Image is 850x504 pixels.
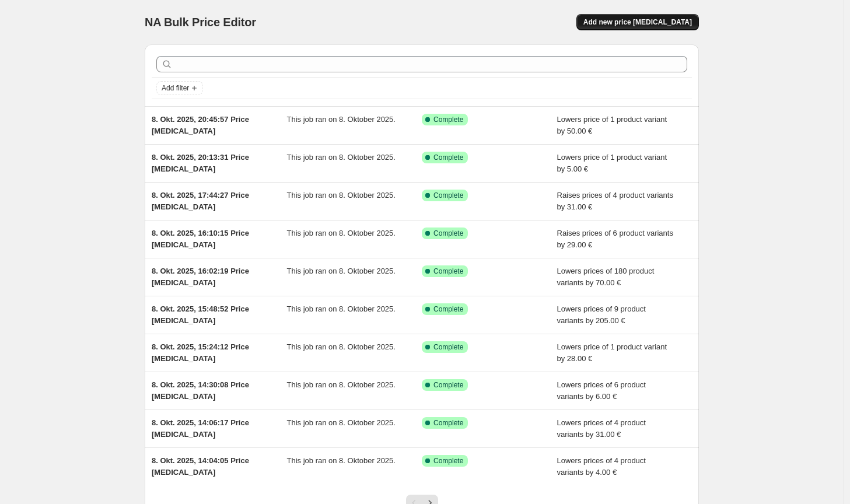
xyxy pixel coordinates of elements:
[287,380,396,389] span: This job ran on 8. Oktober 2025.
[433,229,463,238] span: Complete
[162,83,189,93] span: Add filter
[433,304,463,314] span: Complete
[287,342,396,351] span: This job ran on 8. Oktober 2025.
[145,16,256,29] span: NA Bulk Price Editor
[152,418,249,439] span: 8. Okt. 2025, 14:06:17 Price [MEDICAL_DATA]
[433,153,463,162] span: Complete
[433,456,463,466] span: Complete
[433,418,463,428] span: Complete
[152,229,249,249] span: 8. Okt. 2025, 16:10:15 Price [MEDICAL_DATA]
[287,115,396,124] span: This job ran on 8. Oktober 2025.
[287,191,396,199] span: This job ran on 8. Oktober 2025.
[557,456,646,477] span: Lowers prices of 4 product variants by 4.00 €
[152,304,249,325] span: 8. Okt. 2025, 15:48:52 Price [MEDICAL_DATA]
[152,342,249,363] span: 8. Okt. 2025, 15:24:12 Price [MEDICAL_DATA]
[287,153,396,162] span: This job ran on 8. Oktober 2025.
[576,14,699,30] button: Add new price [MEDICAL_DATA]
[152,380,249,401] span: 8. Okt. 2025, 14:30:08 Price [MEDICAL_DATA]
[557,115,667,135] span: Lowers price of 1 product variant by 50.00 €
[152,456,249,477] span: 8. Okt. 2025, 14:04:05 Price [MEDICAL_DATA]
[557,267,655,287] span: Lowers prices of 180 product variants by 70.00 €
[152,153,249,173] span: 8. Okt. 2025, 20:13:31 Price [MEDICAL_DATA]
[152,267,249,287] span: 8. Okt. 2025, 16:02:19 Price [MEDICAL_DATA]
[557,418,646,439] span: Lowers prices of 4 product variants by 31.00 €
[433,115,463,124] span: Complete
[287,456,396,465] span: This job ran on 8. Oktober 2025.
[156,81,203,95] button: Add filter
[557,191,673,211] span: Raises prices of 4 product variants by 31.00 €
[557,153,667,173] span: Lowers price of 1 product variant by 5.00 €
[557,304,646,325] span: Lowers prices of 9 product variants by 205.00 €
[152,191,249,211] span: 8. Okt. 2025, 17:44:27 Price [MEDICAL_DATA]
[557,380,646,401] span: Lowers prices of 6 product variants by 6.00 €
[433,342,463,352] span: Complete
[287,229,396,237] span: This job ran on 8. Oktober 2025.
[583,17,692,27] span: Add new price [MEDICAL_DATA]
[287,267,396,275] span: This job ran on 8. Oktober 2025.
[433,267,463,276] span: Complete
[287,418,396,427] span: This job ran on 8. Oktober 2025.
[557,342,667,363] span: Lowers price of 1 product variant by 28.00 €
[152,115,249,135] span: 8. Okt. 2025, 20:45:57 Price [MEDICAL_DATA]
[433,191,463,200] span: Complete
[287,304,396,313] span: This job ran on 8. Oktober 2025.
[433,380,463,390] span: Complete
[557,229,673,249] span: Raises prices of 6 product variants by 29.00 €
